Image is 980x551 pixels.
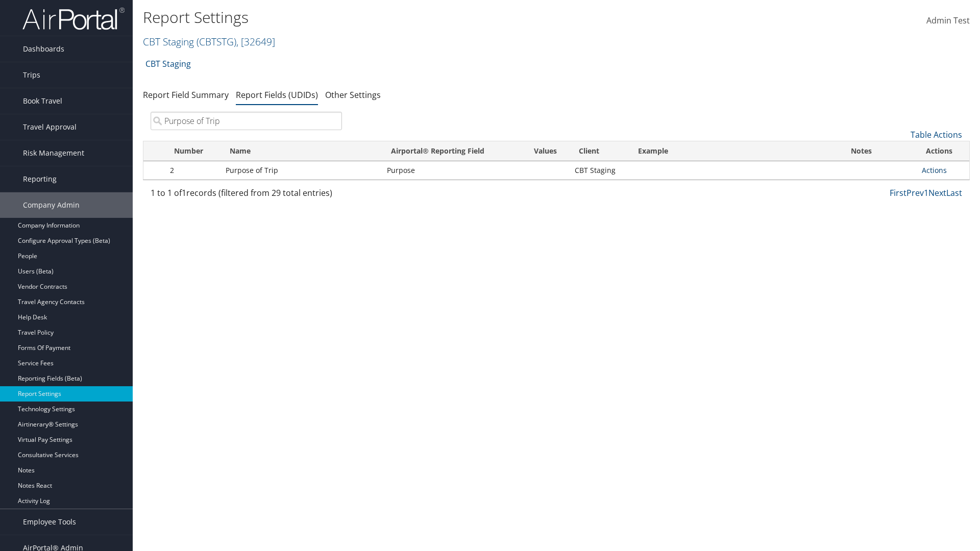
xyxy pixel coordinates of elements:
[911,129,962,140] a: Table Actions
[890,187,906,198] a: First
[928,187,946,198] a: Next
[220,141,382,161] th: Name
[22,7,125,31] img: airportal-logo.png
[23,114,77,140] span: Travel Approval
[197,35,236,48] span: ( CBTSTG )
[382,141,521,161] th: Airportal&reg; Reporting Field
[151,187,342,204] div: 1 to 1 of records (filtered from 29 total entries)
[145,54,191,74] a: CBT Staging
[23,36,64,62] span: Dashboards
[220,161,382,180] td: Purpose of Trip
[143,141,165,161] th: : activate to sort column descending
[143,35,275,48] a: CBT Staging
[946,187,962,198] a: Last
[236,89,318,101] a: Report Fields (UDIDs)
[926,15,970,26] span: Admin Test
[23,140,84,166] span: Risk Management
[924,187,928,198] a: 1
[151,112,342,130] input: Search
[23,192,80,218] span: Company Admin
[143,89,229,101] a: Report Field Summary
[917,141,969,161] th: Actions
[143,7,694,28] h1: Report Settings
[906,187,924,198] a: Prev
[842,141,917,161] th: Notes
[570,161,629,180] td: CBT Staging
[521,141,570,161] th: Values
[23,88,62,114] span: Book Travel
[926,5,970,37] a: Admin Test
[165,161,220,180] td: 2
[922,165,947,175] a: Actions
[182,187,186,198] span: 1
[382,161,521,180] td: Purpose
[23,166,57,192] span: Reporting
[23,509,76,535] span: Employee Tools
[23,62,40,88] span: Trips
[629,141,842,161] th: Example
[236,35,275,48] span: , [ 32649 ]
[570,141,629,161] th: Client
[165,141,220,161] th: Number
[325,89,381,101] a: Other Settings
